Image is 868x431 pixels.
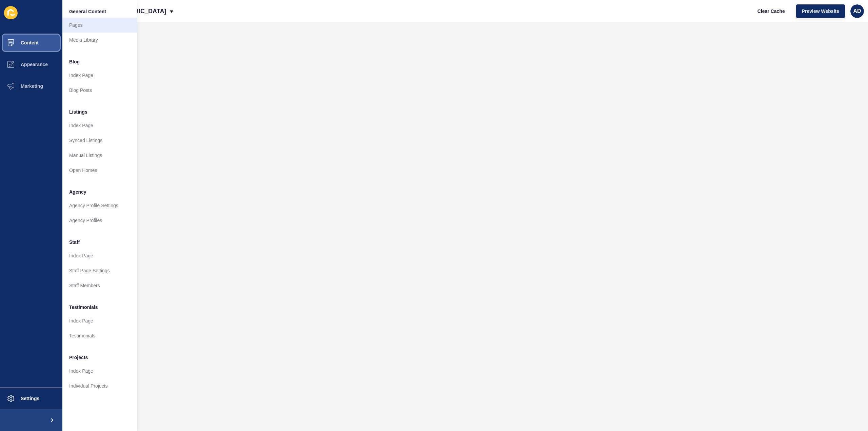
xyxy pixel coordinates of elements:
a: Index Page [62,364,137,378]
span: Listings [69,109,87,115]
a: Synced Listings [62,133,137,148]
a: Open Homes [62,163,137,178]
span: Staff [69,239,80,246]
a: Staff Page Settings [62,263,137,278]
span: Clear Cache [757,8,785,15]
span: Projects [69,354,88,361]
span: AD [853,8,861,15]
a: Manual Listings [62,148,137,163]
button: Preview Website [796,4,845,18]
button: Clear Cache [752,4,791,18]
span: Blog [69,58,80,65]
a: Pages [62,18,137,33]
a: Index Page [62,68,137,83]
a: Index Page [62,313,137,328]
a: Index Page [62,248,137,263]
a: Testimonials [62,328,137,343]
a: Staff Members [62,278,137,293]
a: Individual Projects [62,378,137,393]
span: Agency [69,189,86,195]
span: Preview Website [802,8,839,15]
a: Blog Posts [62,83,137,98]
a: Agency Profiles [62,213,137,228]
a: Index Page [62,118,137,133]
span: General Content [69,8,106,15]
a: Agency Profile Settings [62,198,137,213]
a: Media Library [62,33,137,47]
span: Testimonials [69,304,98,311]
